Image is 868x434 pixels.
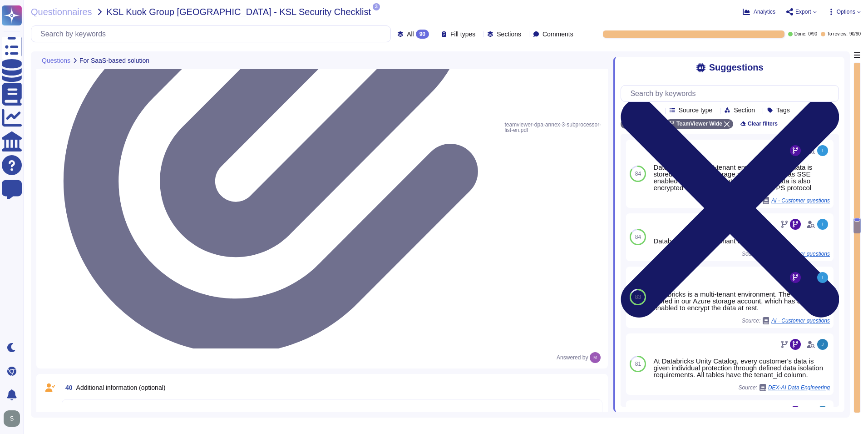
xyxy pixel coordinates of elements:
[817,219,828,230] img: user
[653,358,830,378] div: At Databricks Unity Catalog, every customer's data is given individual protection through defined...
[795,9,811,15] span: Export
[42,57,70,64] span: Questions
[837,9,855,15] span: Options
[450,31,475,37] span: Fill types
[817,339,828,350] img: user
[827,32,848,36] span: To review:
[754,9,775,15] span: Analytics
[808,32,817,36] span: 0 / 90
[497,31,521,37] span: Sections
[62,384,73,391] span: 40
[626,86,838,101] input: Search by keywords
[739,384,830,391] span: Source:
[849,32,861,36] span: 90 / 90
[4,410,20,427] img: user
[635,294,641,300] span: 83
[557,355,588,360] span: Answered by
[635,361,641,367] span: 81
[31,7,92,16] span: Questionnaires
[79,57,149,64] span: For SaaS-based solution
[817,272,828,283] img: user
[817,145,828,156] img: user
[590,352,601,363] img: user
[373,3,380,10] span: 3
[407,31,414,37] span: All
[107,7,371,16] span: KSL Kuok Group [GEOGRAPHIC_DATA] - KSL Security Checklist
[635,171,641,177] span: 84
[635,234,641,240] span: 84
[2,409,26,429] button: user
[542,31,573,37] span: Comments
[76,384,166,391] span: Additional information (optional)
[743,8,775,15] button: Analytics
[36,26,390,42] input: Search by keywords
[416,30,429,39] div: 90
[505,120,603,135] span: teamviewer-dpa-annex-3-subprocessor-list-en.pdf
[817,406,828,417] img: user
[768,385,830,390] span: DEX-AI Data Engineering
[794,32,807,36] span: Done:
